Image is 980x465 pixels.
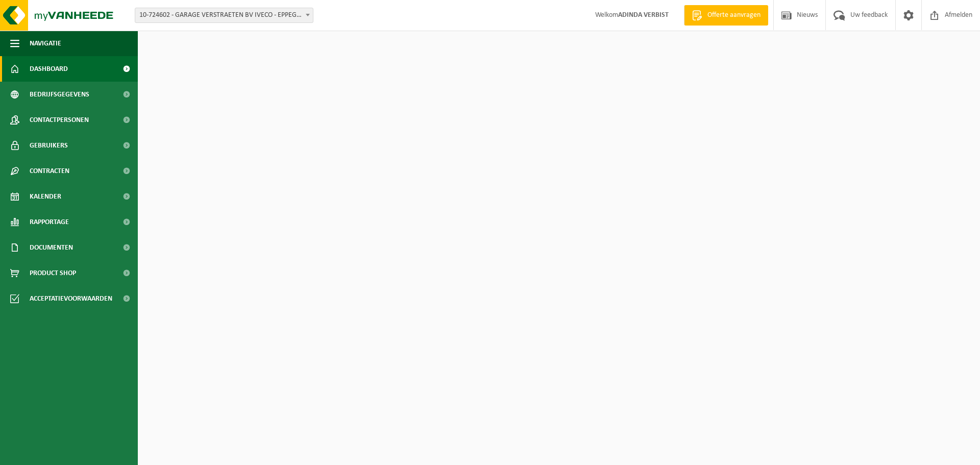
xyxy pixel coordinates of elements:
span: Dashboard [30,56,68,82]
span: Acceptatievoorwaarden [30,286,112,311]
span: Bedrijfsgegevens [30,82,89,107]
span: 10-724602 - GARAGE VERSTRAETEN BV IVECO - EPPEGEM [135,8,313,22]
span: Product Shop [30,260,76,286]
span: Navigatie [30,31,61,56]
span: Offerte aanvragen [705,10,763,20]
span: Contracten [30,158,69,184]
span: Documenten [30,235,73,260]
span: Kalender [30,184,61,209]
strong: ADINDA VERBIST [618,11,669,19]
span: Gebruikers [30,133,68,158]
a: Offerte aanvragen [684,5,768,26]
span: Rapportage [30,209,69,235]
span: 10-724602 - GARAGE VERSTRAETEN BV IVECO - EPPEGEM [135,8,313,23]
span: Contactpersonen [30,107,89,133]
